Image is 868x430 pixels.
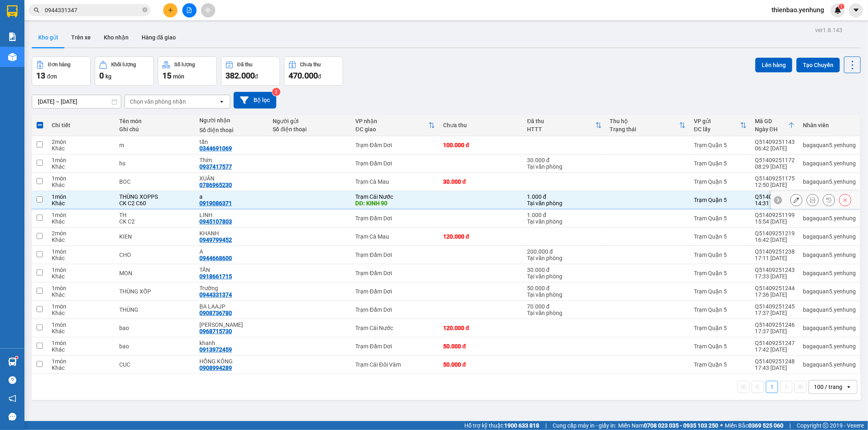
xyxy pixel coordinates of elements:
div: bagaquan5.yenhung [803,306,856,313]
div: 70.000 đ [527,303,601,310]
div: Đã thu [527,118,595,124]
div: TH [119,212,191,218]
div: THÙNG [119,306,191,313]
div: Q51409251245 [755,303,795,310]
div: m [119,142,191,148]
div: Q51409251244 [755,285,795,291]
strong: 0369 525 060 [748,422,783,429]
div: Khác [52,163,111,170]
img: icon-new-feature [834,7,842,14]
div: TẤN [199,267,265,273]
div: Trạm Quận 5 [694,270,747,276]
span: đ [255,73,258,80]
div: Khác [52,273,111,280]
div: Q51409251246 [755,321,795,328]
div: 1 món [52,285,111,291]
div: 200.000 đ [527,248,601,255]
div: NGỌC Ý [199,321,265,328]
div: Khác [52,145,111,152]
div: Trường [199,285,265,291]
div: 0918661715 [199,273,232,280]
span: copyright [823,423,829,428]
div: bagaquan5.yenhung [803,270,856,276]
div: Trạm Quận 5 [694,197,747,203]
div: ĐC giao [356,126,429,132]
div: Trạm Cà Mau [356,178,435,185]
div: 50.000 đ [527,285,601,291]
div: Khác [52,218,111,225]
span: | [789,421,791,430]
div: 50.000 đ [443,361,519,368]
div: khanh [199,340,265,346]
span: message [9,413,16,421]
div: Mã GD [755,118,788,124]
div: 1 món [52,248,111,255]
div: VP nhận [356,118,429,124]
div: Ghi chú [119,126,191,132]
div: DĐ: KINH 90 [356,200,435,206]
div: Trạm Quận 5 [694,306,747,313]
div: CK C2 C60 [119,200,191,206]
div: BA LAAJP [199,303,265,310]
span: đơn [47,73,57,80]
div: Trạm Quận 5 [694,252,747,258]
span: 1 [840,4,843,9]
div: Khác [52,182,111,188]
div: bagaquan5.yenhung [803,215,856,222]
div: 1 món [52,340,111,346]
img: logo-vxr [7,5,17,17]
div: Q51409251247 [755,340,795,346]
div: Số điện thoại [273,126,347,132]
div: Trạm Đầm Dơi [356,343,435,350]
button: Đã thu382.000đ [221,56,280,86]
input: Select a date range. [32,95,121,108]
div: Khác [52,237,111,243]
div: 0344691069 [199,145,232,152]
div: Trạm Đầm Dơi [356,215,435,222]
div: 100.000 đ [443,142,519,148]
div: KHANH [199,230,265,237]
div: 06:42 [DATE] [755,145,795,152]
img: warehouse-icon [8,358,17,366]
div: Q51409251172 [755,157,795,163]
button: Khối lượng0kg [95,56,154,86]
div: a [199,193,265,200]
div: 12:50 [DATE] [755,182,795,188]
div: bao [119,325,191,331]
span: plus [168,7,173,13]
button: Kho nhận [97,28,135,47]
div: Trạm Quận 5 [694,215,747,222]
span: aim [205,7,211,13]
div: 0944331374 [199,291,232,298]
div: Q51409251243 [755,267,795,273]
div: 0786965230 [199,182,232,188]
div: Trạm Cà Mau [356,233,435,240]
div: bagaquan5.yenhung [803,233,856,240]
th: Toggle SortBy [352,115,439,136]
div: Q51409251238 [755,248,795,255]
th: Toggle SortBy [606,115,690,136]
div: Người gửi [273,118,347,124]
div: 1.000 đ [527,193,601,200]
div: Thím [199,157,265,163]
div: A [199,248,265,255]
div: Trạm Đầm Dơi [356,252,435,258]
div: Q51409251143 [755,139,795,145]
div: Trạm Đầm Dơi [356,270,435,276]
div: Trạm Cái Nước [356,193,435,200]
img: solution-icon [8,33,17,41]
span: close-circle [142,7,147,14]
span: Hỗ trợ kỹ thuật: [464,421,539,430]
div: Trạm Quận 5 [694,142,747,148]
div: Chưa thu [300,62,321,67]
button: caret-down [849,3,863,17]
div: Chọn văn phòng nhận [130,98,186,106]
div: Tại văn phòng [527,218,601,225]
div: Khác [52,310,111,316]
svg: open [846,384,852,390]
span: | [545,421,547,430]
div: CUC [119,361,191,368]
div: Ngày ĐH [755,126,788,132]
div: 120.000 đ [443,233,519,240]
div: Số lượng [174,62,195,67]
